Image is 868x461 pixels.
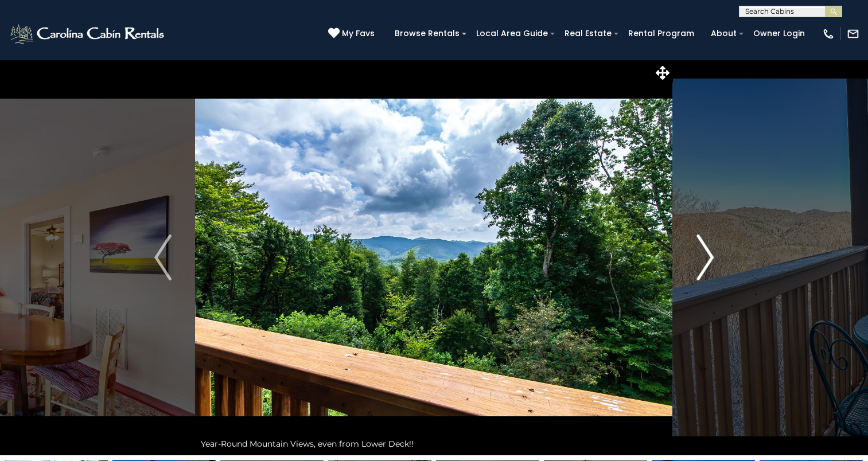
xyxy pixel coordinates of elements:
span: My Favs [342,28,375,40]
img: arrow [154,235,172,280]
button: Previous [131,60,195,455]
a: Browse Rentals [389,25,465,42]
button: Next [673,60,737,455]
img: mail-regular-white.png [847,28,859,40]
div: Year-Round Mountain Views, even from Lower Deck!! [195,432,672,455]
a: My Favs [328,28,377,40]
a: Owner Login [748,25,811,42]
a: About [705,25,742,42]
img: arrow [696,235,714,280]
img: White-1-2.png [9,22,168,45]
a: Real Estate [559,25,617,42]
a: Rental Program [622,25,700,42]
img: phone-regular-white.png [822,28,835,40]
a: Local Area Guide [470,25,554,42]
